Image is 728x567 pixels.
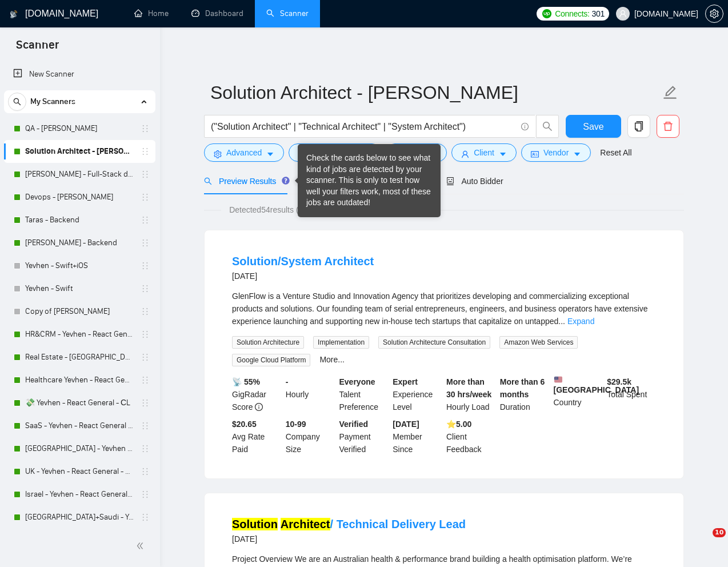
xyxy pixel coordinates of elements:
span: setting [214,150,222,158]
span: search [9,98,26,106]
a: [PERSON_NAME] - Full-Stack dev [25,163,134,186]
a: searchScanner [266,9,309,18]
div: Duration [498,376,551,413]
a: QA - [PERSON_NAME] [25,117,134,140]
div: Check the cards below to see what kind of jobs are detected by your scanner. This is only to test... [306,153,432,209]
span: holder [141,444,150,453]
b: [DATE] [393,420,419,429]
span: holder [141,261,150,270]
span: holder [141,238,150,247]
span: holder [141,353,150,362]
button: setting [705,5,723,23]
b: $20.65 [232,420,257,429]
a: Reset All [600,146,631,159]
span: user [619,10,627,18]
a: 💸 Yevhen - React General - СL [25,392,134,414]
span: Google Cloud Platform [232,354,310,366]
span: Advanced [226,146,262,159]
div: GigRadar Score [230,376,283,413]
a: Yevhen - Swift [25,277,134,300]
span: holder [141,513,150,522]
span: ... [558,317,565,326]
a: dashboardDashboard [191,9,243,18]
div: Hourly [283,376,337,413]
a: UK - Yevhen - React General - СL [25,460,134,483]
a: HR&CRM - Yevhen - React General - СL [25,323,134,346]
span: holder [141,193,150,202]
button: Save [566,115,621,138]
button: search [536,115,559,138]
div: Talent Preference [337,376,391,413]
a: homeHome [134,9,169,18]
a: Israel - Yevhen - React General - СL [25,483,134,506]
a: Solution Architect/ Technical Delivery Lead [232,518,466,530]
span: caret-down [573,150,581,158]
a: Expand [567,317,594,326]
span: Implementation [313,336,369,349]
div: Member Since [390,418,444,456]
span: holder [141,124,150,133]
b: ⭐️ 5.00 [446,420,471,429]
span: search [537,121,558,131]
b: Everyone [339,377,375,386]
iframe: Intercom live chat [689,528,717,556]
b: [GEOGRAPHIC_DATA] [554,376,639,394]
span: caret-down [499,150,507,158]
a: SaaS - Yevhen - React General - СL [25,414,134,437]
span: double-left [136,540,147,552]
span: My Scanners [30,90,75,113]
a: Copy of [PERSON_NAME] [25,300,134,323]
div: GlenFlow is a Venture Studio and Innovation Agency that prioritizes developing and commercializin... [232,290,656,328]
span: edit [663,85,678,100]
a: Solution Architect - [PERSON_NAME] [25,140,134,163]
a: Solution/System Architect [232,255,374,267]
span: 10 [713,528,726,537]
div: Experience Level [390,376,444,413]
div: Company Size [283,418,337,456]
a: Real Estate - [GEOGRAPHIC_DATA] - React General - СL [25,346,134,369]
a: setting [705,9,723,18]
span: caret-down [266,150,274,158]
span: Save [583,119,603,134]
a: Healthcare Yevhen - React General - СL [25,369,134,392]
b: 10-99 [286,420,306,429]
button: barsJob Categorycaret-down [289,143,381,162]
div: [DATE] [232,269,374,283]
a: Taras - Backend [25,209,134,231]
a: Yevhen - Swift+iOS [25,254,134,277]
img: logo [10,5,18,23]
button: delete [657,115,679,138]
img: upwork-logo.png [542,9,551,18]
b: $ 29.5k [607,377,631,386]
span: Solution Architecture Consultation [378,336,490,349]
span: holder [141,215,150,225]
span: Vendor [543,146,569,159]
mark: Architect [281,518,330,530]
span: robot [446,177,454,185]
div: Country [551,376,605,413]
span: Preview Results [204,177,286,186]
a: More... [319,355,345,364]
span: Client [474,146,494,159]
b: Verified [339,420,369,429]
button: search [8,93,26,111]
input: Scanner name... [210,78,661,107]
span: delete [657,121,679,131]
div: Hourly Load [444,376,498,413]
button: idcardVendorcaret-down [521,143,591,162]
input: Search Freelance Jobs... [211,119,516,134]
span: info-circle [521,123,529,130]
span: holder [141,467,150,476]
a: [GEOGRAPHIC_DATA]+Saudi - Yevhen - React General - СL [25,506,134,529]
span: holder [141,376,150,385]
div: Client Feedback [444,418,498,456]
span: holder [141,147,150,156]
div: Total Spent [605,376,658,413]
span: Connects: [555,7,589,20]
span: holder [141,421,150,430]
a: [PERSON_NAME] - Backend [25,231,134,254]
span: holder [141,284,150,293]
div: Payment Verified [337,418,391,456]
a: New Scanner [13,63,146,86]
span: holder [141,307,150,316]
